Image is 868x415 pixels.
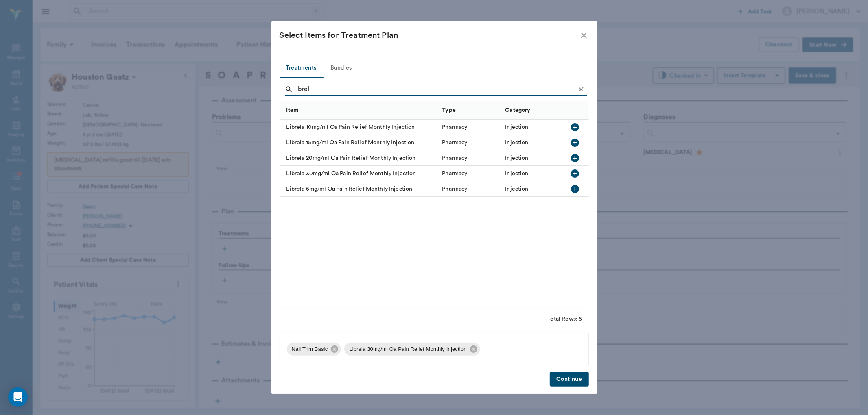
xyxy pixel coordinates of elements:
[280,29,579,42] div: Select Items for Treatment Plan
[344,345,471,353] span: Librela 30mg/ml Oa Pain Relief Monthly Injection
[505,99,531,122] div: Category
[344,343,480,356] div: Librela 30mg/ml Oa Pain Relief Monthly Injection
[280,150,438,166] div: Librela 20mg/ml Oa Pain Relief Monthly Injection
[280,181,438,197] div: Librela 5mg/ml Oa Pain Relief Monthly Injection
[280,120,438,135] div: Librela 10mg/ml Oa Pain Relief Monthly Injection
[442,123,468,131] div: Pharmacy
[575,83,587,96] button: Clear
[285,83,587,98] div: Search
[280,101,438,120] div: Item
[442,99,456,122] div: Type
[548,315,582,323] div: Total Rows: 5
[501,101,564,120] div: Category
[287,343,341,356] div: Nail Trim Basic
[505,123,529,131] div: Injection
[442,169,468,178] div: Pharmacy
[438,101,501,120] div: Type
[550,372,588,387] button: Continue
[442,139,468,147] div: Pharmacy
[505,169,529,178] div: Injection
[505,154,529,162] div: Injection
[8,387,28,407] div: Open Intercom Messenger
[280,135,438,150] div: Librela 15mg/ml Oa Pain Relief Monthly Injection
[287,345,333,353] span: Nail Trim Basic
[579,30,589,40] button: close
[286,99,299,122] div: Item
[505,139,529,147] div: Injection
[280,59,323,78] button: Treatments
[323,59,360,78] button: Bundles
[505,185,529,193] div: Injection
[295,83,575,96] input: Find a treatment
[442,185,468,193] div: Pharmacy
[442,154,468,162] div: Pharmacy
[280,166,438,181] div: Librela 30mg/ml Oa Pain Relief Monthly Injection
